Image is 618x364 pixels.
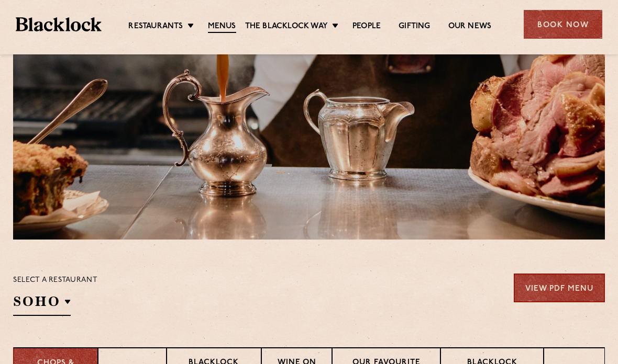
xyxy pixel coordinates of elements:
[448,21,492,32] a: Our News
[399,21,430,32] a: Gifting
[524,10,602,39] div: Book Now
[208,21,236,33] a: Menus
[16,17,102,32] img: BL_Textured_Logo-footer-cropped.svg
[514,274,605,302] a: View PDF Menu
[13,274,97,287] p: Select a restaurant
[352,21,381,32] a: People
[128,21,183,32] a: Restaurants
[13,292,71,316] h2: SOHO
[245,21,328,32] a: The Blacklock Way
